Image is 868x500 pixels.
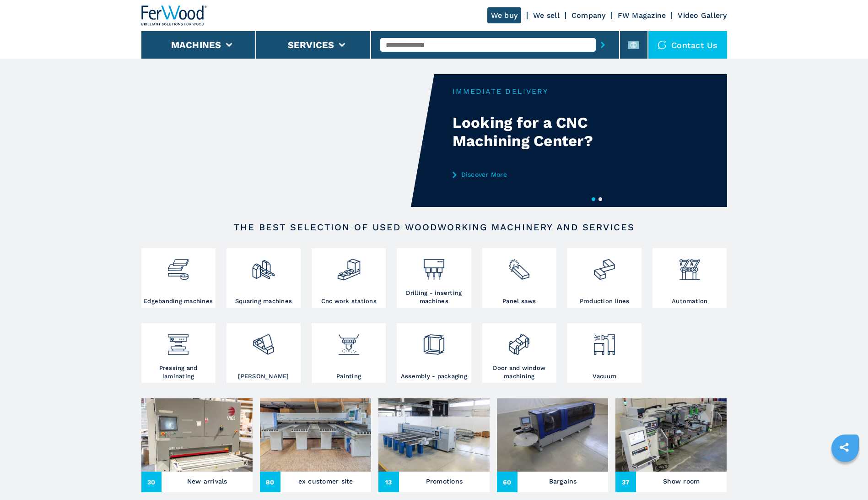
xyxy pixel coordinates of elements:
[426,475,463,488] h3: Promotions
[166,250,190,282] img: bordatrici_1.png
[678,11,727,20] a: Video Gallery
[497,398,608,492] a: Bargains60Bargains
[678,250,702,282] img: automazione.png
[648,31,727,59] div: Contact us
[397,323,471,383] a: Assembly - packaging
[833,436,856,459] a: sharethis
[141,398,253,492] a: New arrivals30New arrivals
[453,171,632,178] a: Discover More
[298,475,353,488] h3: ex customer site
[497,398,608,472] img: Bargains
[580,297,630,305] h3: Production lines
[533,11,560,20] a: We sell
[567,323,642,383] a: Vacuum
[497,472,518,492] span: 60
[336,372,361,380] h3: Painting
[251,250,275,282] img: squadratrici_2.png
[399,289,469,305] h3: Drilling - inserting machines
[658,40,667,49] img: Contact us
[141,472,162,492] span: 30
[615,398,727,472] img: Show room
[422,326,446,357] img: montaggio_imballaggio_2.png
[482,323,556,383] a: Door and window machining
[507,326,531,357] img: lavorazione_porte_finestre_2.png
[482,248,556,308] a: Panel saws
[251,326,275,357] img: levigatrici_2.png
[288,39,334,50] button: Services
[401,372,467,380] h3: Assembly - packaging
[592,197,595,201] button: 1
[485,364,554,380] h3: Door and window machining
[141,248,216,308] a: Edgebanding machines
[487,7,522,23] a: We buy
[502,297,536,305] h3: Panel saws
[260,398,371,492] a: ex customer site80ex customer site
[596,34,610,55] button: submit-button
[592,250,616,282] img: linee_di_produzione_2.png
[238,372,289,380] h3: [PERSON_NAME]
[567,248,642,308] a: Production lines
[422,250,446,282] img: foratrici_inseritrici_2.png
[141,5,207,26] img: Ferwood
[260,398,371,472] img: ex customer site
[592,326,616,357] img: aspirazione_1.png
[141,74,434,207] video: Your browser does not support the video tag.
[663,475,700,488] h3: Show room
[312,323,386,383] a: Painting
[321,297,377,305] h3: Cnc work stations
[144,297,213,305] h3: Edgebanding machines
[141,398,253,472] img: New arrivals
[226,323,301,383] a: [PERSON_NAME]
[598,197,602,201] button: 2
[312,248,386,308] a: Cnc work stations
[226,248,301,308] a: Squaring machines
[615,472,636,492] span: 37
[507,250,531,282] img: sezionatrici_2.png
[171,39,221,50] button: Machines
[593,372,616,380] h3: Vacuum
[618,11,666,20] a: FW Magazine
[571,11,606,20] a: Company
[337,326,361,357] img: verniciatura_1.png
[171,222,698,233] h2: The best selection of used woodworking machinery and services
[337,250,361,282] img: centro_di_lavoro_cnc_2.png
[187,475,227,488] h3: New arrivals
[615,398,727,492] a: Show room37Show room
[141,323,216,383] a: Pressing and laminating
[144,364,213,380] h3: Pressing and laminating
[652,248,727,308] a: Automation
[829,459,861,493] iframe: Chat
[166,326,190,357] img: pressa-strettoia.png
[549,475,577,488] h3: Bargains
[378,398,490,492] a: Promotions13Promotions
[672,297,708,305] h3: Automation
[235,297,292,305] h3: Squaring machines
[378,472,399,492] span: 13
[260,472,280,492] span: 80
[378,398,490,472] img: Promotions
[397,248,471,308] a: Drilling - inserting machines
